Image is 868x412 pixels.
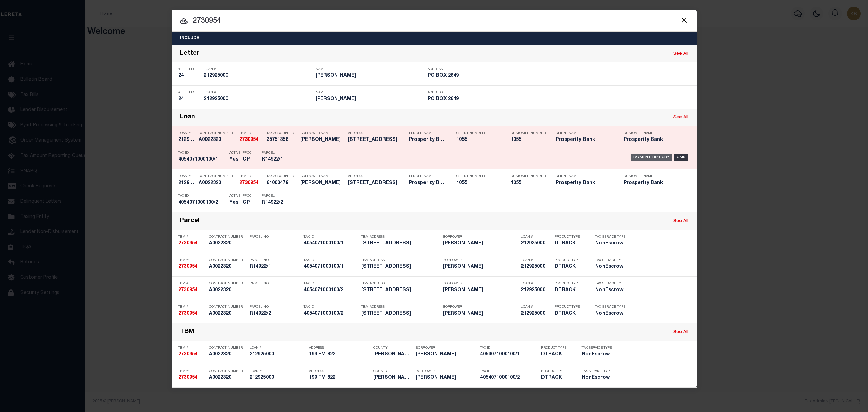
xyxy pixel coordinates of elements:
[511,131,546,135] p: Customer Number
[409,137,446,143] h5: Prosperity Bank
[428,96,536,102] h5: PO BOX 2649
[595,311,626,317] h5: NonEscrow
[209,305,246,309] p: Contract Number
[555,282,585,286] p: Product Type
[239,181,258,185] strong: 2730954
[624,180,681,186] h5: Prosperity Bank
[250,346,305,350] p: Loan #
[267,137,297,143] h5: 35751358
[178,346,205,350] p: TBM #
[416,375,477,381] h5: JUTTA H DELEON
[304,311,358,317] h5: 4054071000100/2
[511,137,545,143] h5: 1055
[304,282,358,286] p: Tax ID
[556,137,613,143] h5: Prosperity Bank
[443,264,517,270] h5: JUTTA H DELEON
[250,352,305,357] h5: 212925000
[582,346,616,350] p: Tax Service Type
[300,180,344,186] h5: JUTTA DELEON
[209,258,246,262] p: Contract Number
[521,235,551,239] p: Loan #
[595,258,626,262] p: Tax Service Type
[428,91,536,95] p: Address
[304,241,358,246] h5: 4054071000100/1
[229,200,239,206] h5: Yes
[243,151,252,155] p: PPCC
[582,352,616,357] h5: NonEscrow
[209,352,246,357] h5: A0022320
[300,137,344,143] h5: JUTTA DELEON
[521,264,551,270] h5: 212925000
[541,346,572,350] p: Product Type
[541,375,572,381] h5: DTRACK
[555,264,585,270] h5: DTRACK
[673,219,688,223] a: See All
[178,311,197,316] strong: 2730954
[178,352,197,357] strong: 2730954
[361,241,439,246] h5: 199 FM 822 EDNA TX 77957
[361,264,439,270] h5: 199 FM 822 EDNA TX 77957
[178,174,195,179] p: Loan #
[456,137,500,143] h5: 1055
[595,241,626,246] h5: NonEscrow
[209,264,246,270] h5: A0022320
[409,131,446,135] p: Lender Name
[541,369,572,373] p: Product Type
[309,369,370,373] p: Address
[178,282,205,286] p: TBM #
[180,328,194,336] div: TBM
[178,151,226,155] p: Tax ID
[556,180,613,186] h5: Prosperity Bank
[309,346,370,350] p: Address
[348,137,406,143] h5: 199 FM 822 EDNA TX 77957
[172,32,208,45] button: Include
[428,67,536,71] p: Address
[348,131,406,135] p: Address
[178,180,195,186] h5: 212925000
[595,235,626,239] p: Tax Service Type
[480,346,538,350] p: Tax ID
[443,235,517,239] p: Borrower
[316,67,424,71] p: Name
[480,352,538,357] h5: 4054071000100/1
[304,258,358,262] p: Tax ID
[443,305,517,309] p: Borrower
[209,282,246,286] p: Contract Number
[262,200,292,206] h5: R14922/2
[541,352,572,357] h5: DTRACK
[624,131,681,135] p: Customer Name
[361,282,439,286] p: TBM Address
[250,258,300,262] p: Parcel No
[555,305,585,309] p: Product Type
[409,174,446,179] p: Lender Name
[250,375,305,381] h5: 212925000
[304,264,358,270] h5: 4054071000100/1
[361,311,439,317] h5: 199 FM 822 EDNA TX 77957
[178,96,200,102] h5: 24
[443,311,517,317] h5: JUTTA H DELEON
[178,194,226,198] p: Tax ID
[443,287,517,293] h5: JUTTA H DELEON
[304,305,358,309] p: Tax ID
[521,311,551,317] h5: 212925000
[178,264,197,269] strong: 2730954
[348,174,406,179] p: Address
[409,180,446,186] h5: Prosperity Bank
[229,194,240,198] p: Active
[673,330,688,334] a: See All
[316,73,424,79] h5: JUTTA H DELEON
[582,375,616,381] h5: NonEscrow
[250,264,300,270] h5: R14922/1
[595,305,626,309] p: Tax Service Type
[204,96,312,102] h5: 212925000
[204,67,312,71] p: Loan #
[309,352,370,357] h5: 199 FM 822
[555,311,585,317] h5: DTRACK
[178,352,205,357] h5: 2730954
[250,235,300,239] p: Parcel No
[373,346,412,350] p: County
[180,114,195,121] div: Loan
[361,235,439,239] p: TBM Address
[178,288,197,293] strong: 2730954
[300,174,344,179] p: Borrower Name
